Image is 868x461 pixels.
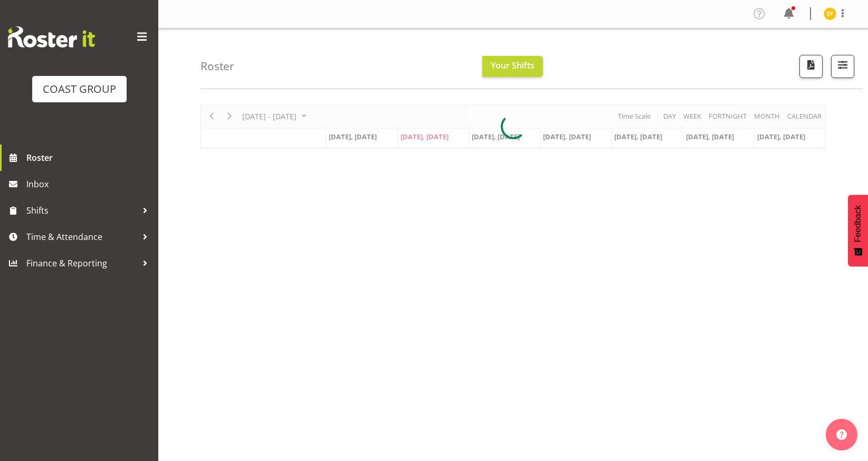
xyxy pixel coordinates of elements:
[26,229,137,245] span: Time & Attendance
[836,429,847,440] img: help-xxl-2.png
[201,60,234,72] h4: Roster
[8,26,95,47] img: Rosterit website logo
[831,55,854,78] button: Filter Shifts
[26,150,153,166] span: Roster
[43,81,116,97] div: COAST GROUP
[853,205,863,242] span: Feedback
[482,56,543,77] button: Your Shifts
[26,255,137,271] span: Finance & Reporting
[26,176,153,192] span: Inbox
[491,60,535,71] span: Your Shifts
[824,7,836,20] img: seon-young-belding8911.jpg
[799,55,823,78] button: Download a PDF of the roster according to the set date range.
[848,195,868,266] button: Feedback - Show survey
[26,203,137,218] span: Shifts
